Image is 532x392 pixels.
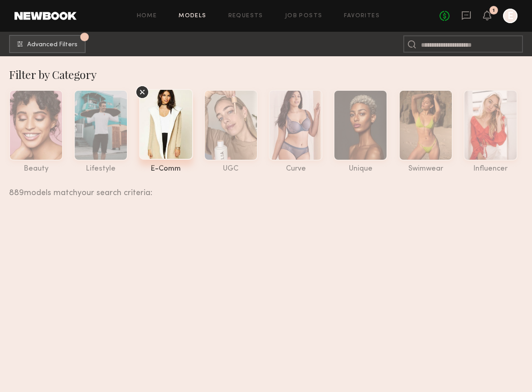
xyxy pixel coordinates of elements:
div: swimwear [399,165,453,173]
div: 889 models match your search criteria: [9,178,525,197]
div: beauty [9,165,63,173]
div: influencer [464,165,517,173]
a: E [503,9,517,23]
a: Models [179,13,206,19]
div: lifestyle [74,165,128,173]
span: 1 [83,35,86,39]
div: 1 [493,8,495,13]
div: unique [334,165,387,173]
div: UGC [204,165,258,173]
span: Advanced Filters [27,42,77,48]
div: e-comm [139,165,193,173]
div: curve [269,165,323,173]
a: Home [137,13,157,19]
button: 1Advanced Filters [9,35,86,53]
div: Filter by Category [9,67,532,82]
a: Requests [228,13,263,19]
a: Job Posts [285,13,323,19]
a: Favorites [344,13,380,19]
